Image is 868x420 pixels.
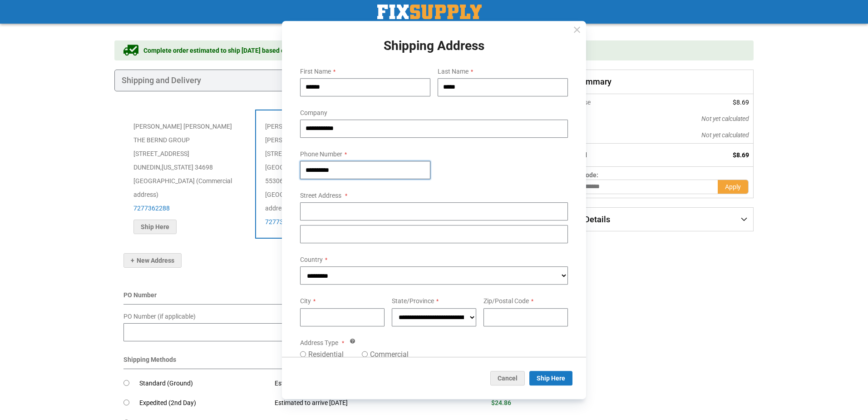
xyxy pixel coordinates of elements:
button: New Address [123,253,182,268]
span: Not yet calculated [701,115,749,122]
span: Country [300,256,323,263]
label: Residential [308,350,344,360]
span: Order Summary [550,70,754,94]
span: $8.69 [733,99,749,106]
td: Estimated to arrive [DATE] [268,393,443,413]
a: 7277362288 [133,205,170,212]
span: Last Name [438,68,469,75]
span: Company [300,109,327,116]
span: First Name [300,68,331,75]
span: City [300,298,311,305]
span: Street Address [300,192,341,199]
span: $24.86 [491,399,511,406]
button: Apply [718,180,749,194]
span: Ship Here [141,223,169,230]
span: Ship Here [537,375,565,382]
td: Expedited (2nd Day) [139,393,268,413]
div: Shipping and Delivery [114,70,527,91]
span: Cancel [498,375,518,382]
div: [PERSON_NAME] [PERSON_NAME] THE BERND GROUP [STREET_ADDRESS] DUNEDIN , 34698 [GEOGRAPHIC_DATA] (C... [123,110,255,244]
span: PO Number (if applicable) [123,313,196,320]
th: Tax [550,127,640,144]
h1: Shipping Address [293,39,575,53]
span: State/Province [392,298,434,305]
span: Phone Number [300,150,342,158]
span: Zip/Postal Code [483,298,529,305]
img: Fix Industrial Supply [377,5,482,19]
span: Complete order estimated to ship [DATE] based on all items in your cart. [143,46,350,55]
span: Not yet calculated [701,131,749,139]
td: Standard (Ground) [139,374,268,394]
div: PO Number [123,290,518,305]
span: [US_STATE] [162,164,193,171]
button: Cancel [490,371,525,385]
div: Shipping Methods [123,355,518,369]
span: Address Type [300,339,338,346]
td: Estimated to arrive [DATE] [268,374,443,394]
span: New Address [131,257,174,264]
div: [PERSON_NAME] [PERSON_NAME] [PERSON_NAME] SIS 202395668 [STREET_ADDRESS] [GEOGRAPHIC_DATA] , 5530... [255,110,387,239]
button: Ship Here [529,371,572,385]
span: Apply [725,183,741,190]
th: Merchandise [550,94,640,110]
button: Ship Here [133,220,177,234]
span: $8.69 [733,151,749,159]
label: Commercial [370,350,409,360]
a: store logo [377,5,482,19]
a: 7277362288 [265,218,301,225]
